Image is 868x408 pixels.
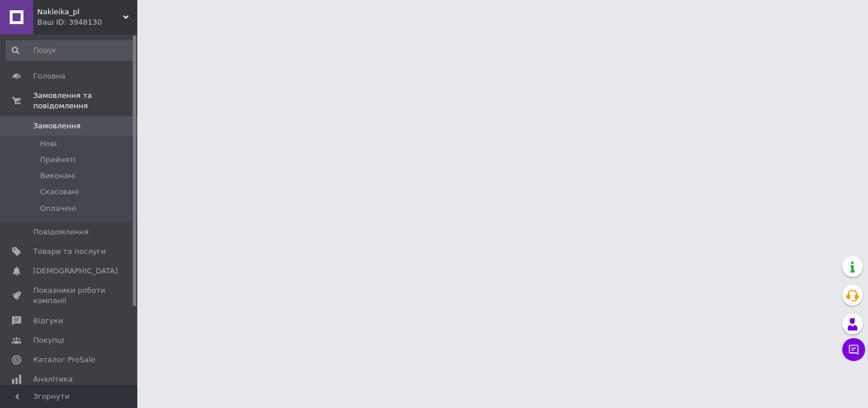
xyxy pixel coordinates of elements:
span: Товари та послуги [33,246,106,257]
span: Скасовані [40,187,79,197]
span: Замовлення [33,121,81,131]
span: Нові [40,139,57,149]
span: Оплачені [40,203,76,214]
span: Покупці [33,335,64,346]
span: Виконані [40,171,76,181]
span: Nakleika_pl [37,7,123,17]
span: Повідомлення [33,227,89,237]
span: Каталог ProSale [33,355,95,365]
span: Прийняті [40,155,76,165]
span: Головна [33,71,65,81]
button: Чат з покупцем [842,338,865,361]
input: Пошук [6,40,135,61]
div: Ваш ID: 3948130 [37,17,137,28]
span: [DEMOGRAPHIC_DATA] [33,266,118,276]
span: Аналітика [33,374,73,385]
span: Замовлення та повідомлення [33,91,137,111]
span: Відгуки [33,316,63,326]
span: Показники роботи компанії [33,285,106,306]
